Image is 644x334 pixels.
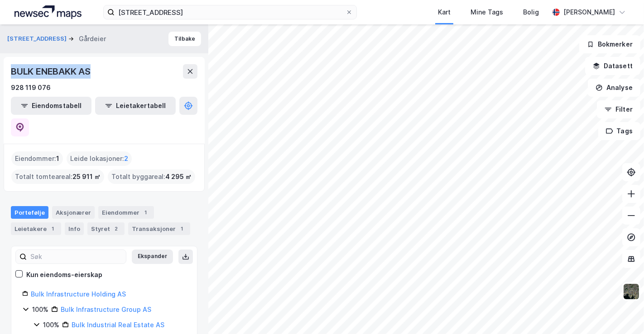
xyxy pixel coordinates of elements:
div: 1 [141,208,150,217]
button: Bokmerker [579,35,640,53]
img: logo.a4113a55bc3d86da70a041830d287a7e.svg [14,5,82,19]
iframe: Chat Widget [599,291,644,334]
div: Totalt byggareal : [108,169,195,184]
div: Transaksjoner [128,222,190,235]
div: BULK ENEBAKK AS [11,64,92,79]
button: Analyse [588,79,640,97]
div: [PERSON_NAME] [563,7,615,18]
img: 9k= [623,283,640,300]
div: Aksjonærer [52,206,95,219]
div: Eiendommer : [11,151,63,166]
a: Bulk Industrial Real Estate AS [72,321,164,329]
div: 1 [178,224,187,233]
div: Kun eiendoms-eierskap [26,269,102,280]
div: 100% [43,320,59,330]
div: Info [65,222,84,235]
div: Styret [87,222,125,235]
div: 2 [112,224,121,233]
button: Tilbake [168,32,201,46]
input: Søk [27,250,126,263]
button: Ekspander [132,249,173,264]
button: Filter [597,100,640,118]
span: 2 [124,153,128,164]
div: 1 [48,224,58,233]
span: 1 [56,153,59,164]
a: Bulk Infrastructure Holding AS [31,290,126,298]
div: Mine Tags [471,7,503,18]
div: Leietakere [11,222,61,235]
a: Bulk Infrastructure Group AS [61,306,151,313]
button: Datasett [585,57,640,75]
button: Leietakertabell [95,97,176,115]
button: [STREET_ADDRESS] [7,34,68,43]
span: 25 911 ㎡ [72,171,101,182]
div: Totalt tomteareal : [11,169,104,184]
button: Eiendomstabell [11,97,91,115]
div: Bolig [523,7,539,18]
div: 928 119 076 [11,82,51,93]
div: Portefølje [11,206,48,219]
div: 100% [32,304,48,315]
div: Gårdeier [79,33,106,44]
div: Leide lokasjoner : [67,151,132,166]
span: 4 295 ㎡ [165,171,192,182]
div: Kart [438,7,451,18]
input: Søk på adresse, matrikkel, gårdeiere, leietakere eller personer [115,5,346,19]
div: Eiendommer [98,206,154,219]
button: Tags [598,122,640,140]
